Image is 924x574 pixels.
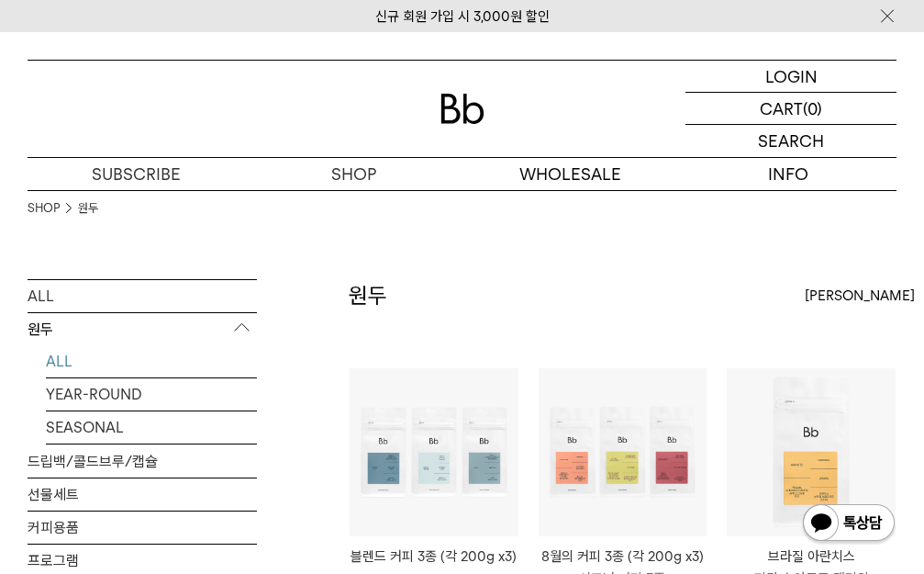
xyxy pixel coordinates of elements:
h2: 원두 [349,280,387,311]
a: SEASONAL [46,411,257,444]
img: 카카오톡 채널 1:1 채팅 버튼 [801,502,896,546]
a: YEAR-ROUND [46,378,257,411]
img: 브라질 아란치스 [727,368,896,537]
a: CART (0) [685,93,896,125]
a: ALL [28,280,257,312]
a: SHOP [245,158,462,190]
p: INFO [679,158,896,190]
p: (0) [803,93,822,124]
a: 신규 회원 가입 시 3,000원 할인 [375,8,550,25]
a: 커피용품 [28,512,257,544]
p: LOGIN [765,61,818,92]
p: 8월의 커피 3종 (각 200g x3) [539,546,707,568]
a: SUBSCRIBE [28,158,245,190]
a: 선물세트 [28,478,257,511]
p: 원두 [28,313,257,346]
p: WHOLESALE [462,158,680,190]
p: SEARCH [758,125,824,157]
p: CART [760,93,803,124]
a: SHOP [28,199,60,218]
a: ALL [46,345,257,377]
p: 브라질 아란치스 [727,546,896,568]
a: 드립백/콜드브루/캡슐 [28,445,257,478]
a: 원두 [78,199,98,218]
img: 로고 [440,94,484,124]
img: 8월의 커피 3종 (각 200g x3) [539,368,707,537]
span: [PERSON_NAME] [805,285,915,307]
a: 블렌드 커피 3종 (각 200g x3) [350,546,518,568]
img: 블렌드 커피 3종 (각 200g x3) [350,368,518,537]
a: LOGIN [685,61,896,93]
